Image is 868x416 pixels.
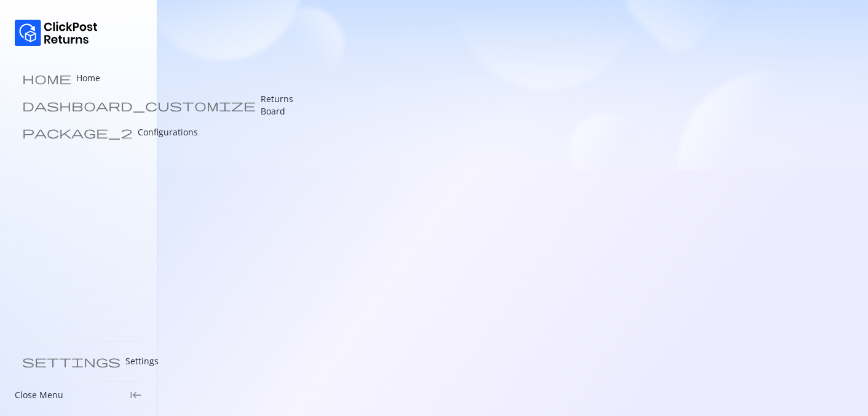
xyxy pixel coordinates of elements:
span: package_2 [22,126,133,138]
p: Configurations [138,126,198,138]
span: dashboard_customize [22,99,256,111]
span: keyboard_tab_rtl [130,389,142,401]
p: Settings [125,355,159,367]
a: settings Settings [15,349,142,374]
span: settings [22,355,120,367]
p: Close Menu [15,389,63,401]
a: home Home [15,66,142,90]
p: Returns Board [261,93,293,118]
a: dashboard_customize Returns Board [15,93,142,118]
img: Logo [15,20,98,46]
a: package_2 Configurations [15,120,142,145]
p: Home [76,72,100,84]
div: Close Menukeyboard_tab_rtl [15,389,142,401]
span: home [22,72,71,84]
